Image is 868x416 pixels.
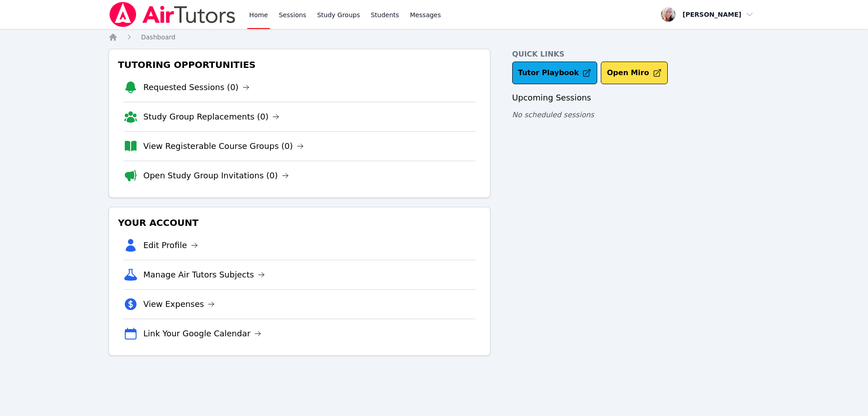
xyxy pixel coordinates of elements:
[108,33,759,42] nav: Breadcrumb
[116,215,483,231] h3: Your Account
[143,327,261,340] a: Link Your Google Calendar
[601,62,667,84] button: Open Miro
[141,33,175,42] a: Dashboard
[143,169,289,182] a: Open Study Group Invitations (0)
[143,268,265,281] a: Manage Air Tutors Subjects
[410,10,441,19] span: Messages
[143,239,198,252] a: Edit Profile
[141,33,175,41] span: Dashboard
[512,91,759,104] h3: Upcoming Sessions
[143,140,304,153] a: View Registerable Course Groups (0)
[108,2,236,27] img: Air Tutors
[143,298,215,311] a: View Expenses
[512,110,594,119] span: No scheduled sessions
[143,81,250,94] a: Requested Sessions (0)
[512,49,759,60] h4: Quick Links
[143,110,279,123] a: Study Group Replacements (0)
[116,57,483,73] h3: Tutoring Opportunities
[512,62,598,84] a: Tutor Playbook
